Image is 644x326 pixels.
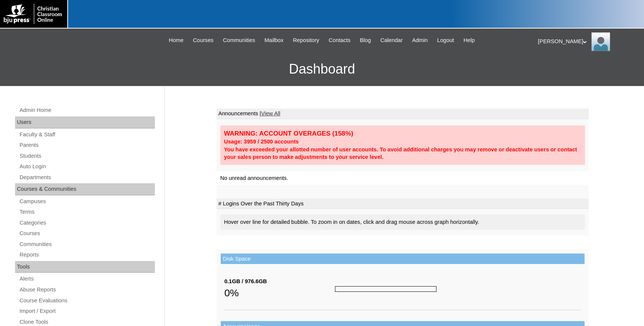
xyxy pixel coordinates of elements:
[437,36,454,45] span: Logout
[193,36,214,45] span: Courses
[265,36,284,45] span: Mailbox
[261,36,288,45] a: Mailbox
[217,171,589,185] td: No unread announcements.
[4,4,64,24] img: logo-white.png
[380,36,403,45] span: Calendar
[19,285,155,294] a: Abuse Reports
[433,36,458,45] a: Logout
[19,151,155,161] a: Students
[591,32,610,51] img: Karen Lawton
[217,199,589,209] td: # Logins Over the Past Thirty Days
[219,36,259,45] a: Communities
[19,162,155,171] a: Auto Login
[224,129,581,138] div: WARNING: ACCOUNT OVERAGES (158%)
[4,52,640,86] h3: Dashboard
[15,116,155,128] div: Users
[19,250,155,260] a: Reports
[19,197,155,206] a: Campuses
[19,229,155,238] a: Courses
[189,36,217,45] a: Courses
[223,36,255,45] span: Communities
[224,285,335,300] div: 0%
[360,36,371,45] span: Blog
[15,183,155,195] div: Courses & Communities
[460,36,479,45] a: Help
[15,261,155,273] div: Tools
[538,32,636,51] div: [PERSON_NAME]
[220,214,585,230] div: Hover over line for detailed bubble. To zoom in on dates, click and drag mouse across graph horiz...
[261,110,280,116] a: View All
[19,207,155,217] a: Terms
[224,146,581,161] div: You have exceeded your allotted number of user accounts. To avoid additional charges you may remo...
[224,139,299,145] strong: Usage: 3959 / 2500 accounts
[329,36,350,45] span: Contacts
[377,36,406,45] a: Calendar
[19,274,155,284] a: Alerts
[221,254,585,264] td: Disk Space
[224,278,335,285] div: 0.1GB / 976.6GB
[19,140,155,150] a: Parents
[19,106,155,115] a: Admin Home
[169,36,183,45] span: Home
[325,36,354,45] a: Contacts
[408,36,432,45] a: Admin
[19,296,155,305] a: Course Evaluations
[19,218,155,228] a: Categories
[19,173,155,182] a: Departments
[19,240,155,249] a: Communities
[464,36,475,45] span: Help
[289,36,323,45] a: Repository
[293,36,319,45] span: Repository
[412,36,428,45] span: Admin
[217,109,589,119] td: Announcements |
[19,306,155,316] a: Import / Export
[165,36,187,45] a: Home
[356,36,374,45] a: Blog
[19,130,155,139] a: Faculty & Staff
